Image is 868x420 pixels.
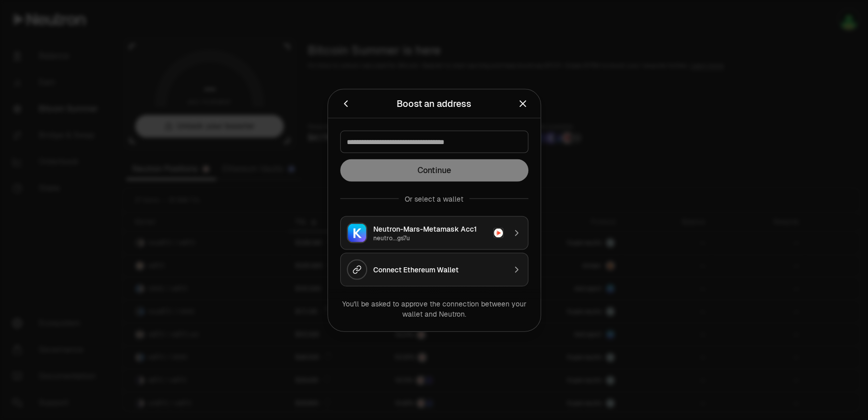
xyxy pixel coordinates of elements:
[517,96,528,110] button: Close
[348,223,366,242] img: Keplr
[340,253,528,286] button: Connect Ethereum Wallet
[373,234,487,242] div: neutro...gs7u
[340,96,351,110] button: Back
[373,223,487,234] div: Neutron-Mars-Metamask Acc1
[340,216,528,249] button: KeplrNeutron-Mars-Metamask Acc1neutro...gs7uNeutron Logo
[405,193,463,204] div: Or select a wallet
[373,264,505,274] div: Connect Ethereum Wallet
[340,298,528,319] div: You'll be asked to approve the connection between your wallet and Neutron.
[494,228,503,237] img: Neutron Logo
[397,96,471,110] div: Boost an address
